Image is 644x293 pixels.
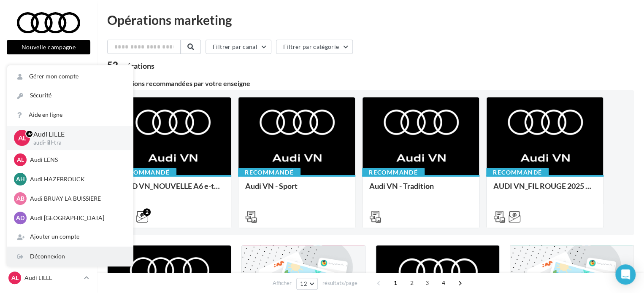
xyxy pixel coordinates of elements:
[5,63,89,81] button: Notifications
[245,182,348,199] div: Audi VN - Sport
[206,40,271,54] button: Filtrer par canal
[5,169,92,186] a: Médiathèque
[437,276,450,290] span: 4
[11,274,19,282] span: AL
[389,276,402,290] span: 1
[33,129,119,139] p: Audi LILLE
[7,247,133,266] div: Déconnexion
[16,194,24,203] span: AB
[16,175,25,183] span: AH
[7,86,133,105] a: Sécurité
[493,182,596,199] div: AUDI VN_FIL ROUGE 2025 - A1, Q2, Q3, Q5 et Q4 e-tron
[273,279,292,287] span: Afficher
[420,276,434,290] span: 3
[24,274,81,282] p: Audi LILLE
[114,168,176,177] div: Recommandé
[7,67,133,86] a: Gérer mon compte
[300,280,307,287] span: 12
[5,190,92,215] a: PLV et print personnalisable
[369,182,472,199] div: Audi VN - Tradition
[7,40,90,54] button: Nouvelle campagne
[276,40,353,54] button: Filtrer par catégorie
[30,214,123,222] p: Audi [GEOGRAPHIC_DATA]
[615,264,636,285] div: Open Intercom Messenger
[30,175,123,183] p: Audi HAZEBROUCK
[107,80,634,87] div: 4 opérations recommandées par votre enseigne
[5,105,92,123] a: Boîte de réception99+
[17,156,24,164] span: AL
[5,127,92,145] a: Visibilité en ligne
[296,278,318,290] button: 12
[7,227,133,246] div: Ajouter un compte
[238,168,300,177] div: Recommandé
[7,270,90,286] a: AL Audi LILLE
[30,156,123,164] p: Audi LENS
[118,62,154,70] div: opérations
[30,194,123,203] p: Audi BRUAY LA BUISSIERE
[107,13,634,26] div: Opérations marketing
[107,61,154,70] div: 52
[322,279,357,287] span: résultats/page
[5,148,92,166] a: Campagnes
[33,139,119,147] p: audi-lill-tra
[7,105,133,124] a: Aide en ligne
[362,168,425,177] div: Recommandé
[16,214,24,222] span: AD
[405,276,419,290] span: 2
[18,133,26,143] span: AL
[121,182,224,199] div: AUD VN_NOUVELLE A6 e-tron
[486,168,549,177] div: Recommandé
[5,84,92,102] a: Opérations
[143,208,151,216] div: 2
